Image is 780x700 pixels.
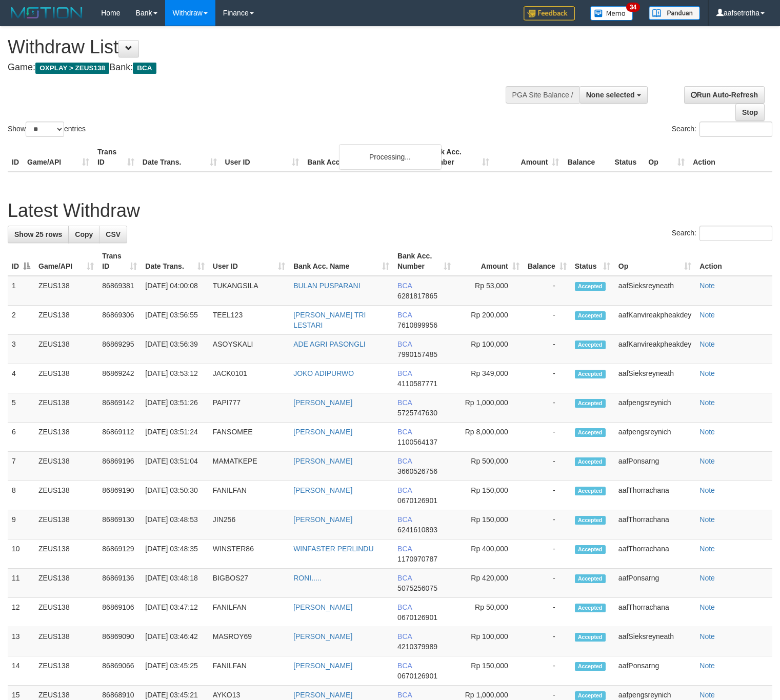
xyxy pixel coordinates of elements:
[455,423,523,452] td: Rp 8,000,000
[293,369,354,377] a: JOKO ADIPURWO
[699,226,772,241] input: Search:
[141,481,209,510] td: [DATE] 03:50:30
[575,633,606,642] span: Accepted
[34,393,98,423] td: ZEUS138
[575,457,606,466] span: Accepted
[614,423,695,452] td: aafpengsreynich
[699,340,715,348] a: Note
[614,539,695,569] td: aafThorrachana
[575,399,606,408] span: Accepted
[563,143,610,172] th: Balance
[397,467,437,475] span: Copy 3660526756 to clipboard
[699,632,715,641] a: Note
[524,656,571,686] td: -
[689,143,772,172] th: Action
[8,627,34,656] td: 13
[8,5,86,21] img: MOTION_logo.png
[68,226,99,243] a: Copy
[98,569,141,598] td: 86869136
[99,226,127,243] a: CSV
[614,276,695,306] td: aafSieksreyneath
[293,340,366,348] a: ADE AGRI PASONGLI
[98,364,141,393] td: 86869242
[397,379,437,388] span: Copy 4110587771 to clipboard
[106,230,121,238] span: CSV
[293,632,352,641] a: [PERSON_NAME]
[524,276,571,306] td: -
[293,662,352,670] a: [PERSON_NAME]
[423,143,493,172] th: Bank Acc. Number
[209,481,289,510] td: FANILFAN
[614,569,695,598] td: aafPonsarng
[455,247,523,276] th: Amount: activate to sort column ascending
[34,247,98,276] th: Game/API: activate to sort column ascending
[35,63,109,74] span: OXPLAY > ZEUS138
[293,311,366,329] a: [PERSON_NAME] TRI LESTARI
[699,122,772,137] input: Search:
[614,656,695,686] td: aafPonsarng
[98,335,141,364] td: 86869295
[8,510,34,539] td: 9
[8,63,510,73] h4: Game: Bank:
[209,656,289,686] td: FANILFAN
[699,311,715,319] a: Note
[141,306,209,335] td: [DATE] 03:56:55
[455,510,523,539] td: Rp 150,000
[699,545,715,553] a: Note
[397,340,412,348] span: BCA
[133,63,156,74] span: BCA
[524,452,571,481] td: -
[34,598,98,627] td: ZEUS138
[397,428,412,436] span: BCA
[614,335,695,364] td: aafKanvireakpheakdey
[575,604,606,612] span: Accepted
[699,457,715,465] a: Note
[397,613,437,622] span: Copy 0670126901 to clipboard
[575,574,606,583] span: Accepted
[98,423,141,452] td: 86869112
[141,276,209,306] td: [DATE] 04:00:08
[397,369,412,377] span: BCA
[397,574,412,582] span: BCA
[8,201,772,221] h1: Latest Withdraw
[397,409,437,417] span: Copy 5725747630 to clipboard
[455,276,523,306] td: Rp 53,000
[699,428,715,436] a: Note
[26,122,64,137] select: Showentries
[141,598,209,627] td: [DATE] 03:47:12
[397,282,412,290] span: BCA
[614,510,695,539] td: aafThorrachana
[209,539,289,569] td: WINSTER86
[209,247,289,276] th: User ID: activate to sort column ascending
[339,144,442,170] div: Processing...
[397,584,437,592] span: Copy 5075256075 to clipboard
[93,143,138,172] th: Trans ID
[524,423,571,452] td: -
[221,143,304,172] th: User ID
[8,656,34,686] td: 14
[8,226,69,243] a: Show 25 rows
[293,486,352,494] a: [PERSON_NAME]
[8,481,34,510] td: 8
[293,282,360,290] a: BULAN PUSPARANI
[393,247,455,276] th: Bank Acc. Number: activate to sort column ascending
[524,247,571,276] th: Balance: activate to sort column ascending
[34,510,98,539] td: ZEUS138
[699,486,715,494] a: Note
[575,341,606,349] span: Accepted
[34,656,98,686] td: ZEUS138
[455,539,523,569] td: Rp 400,000
[8,569,34,598] td: 11
[575,516,606,525] span: Accepted
[8,122,86,137] label: Show entries
[293,691,352,699] a: [PERSON_NAME]
[98,276,141,306] td: 86869381
[397,350,437,358] span: Copy 7990157485 to clipboard
[672,226,772,241] label: Search:
[699,369,715,377] a: Note
[586,91,635,99] span: None selected
[575,545,606,554] span: Accepted
[98,627,141,656] td: 86869090
[98,598,141,627] td: 86869106
[141,423,209,452] td: [DATE] 03:51:24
